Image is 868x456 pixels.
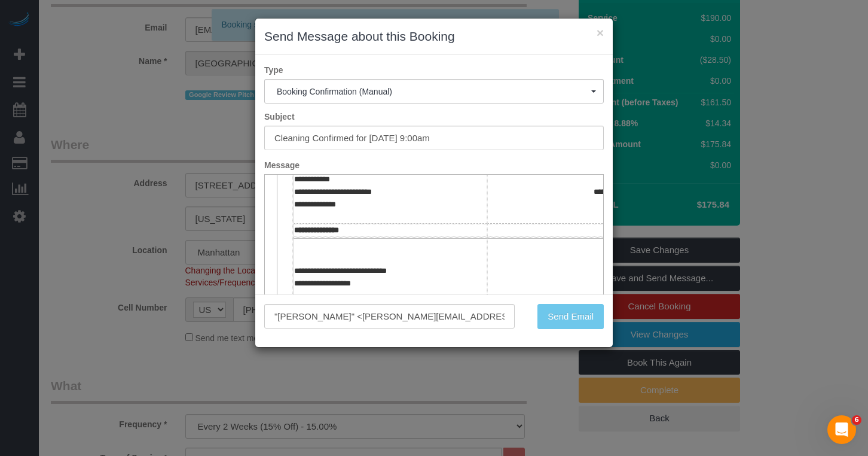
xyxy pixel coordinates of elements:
label: Subject [255,111,613,123]
button: × [597,26,604,39]
label: Message [255,159,613,171]
iframe: Rich Text Editor, editor1 [265,175,603,361]
iframe: Intercom live chat [827,415,856,444]
h3: Send Message about this Booking [264,28,604,45]
input: Subject [264,126,604,150]
label: Type [255,64,613,76]
span: 6 [852,415,861,425]
button: Booking Confirmation (Manual) [264,79,604,104]
span: Booking Confirmation (Manual) [277,87,591,96]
